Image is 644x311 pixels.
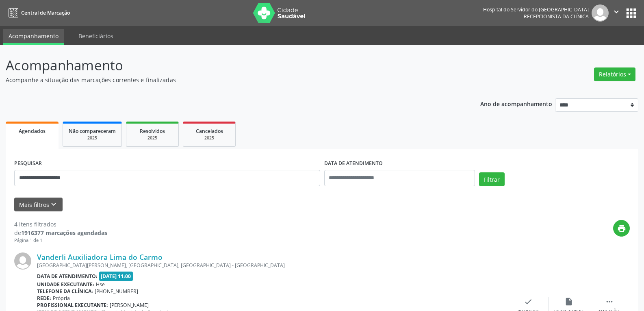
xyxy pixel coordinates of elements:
span: Recepcionista da clínica [524,13,589,20]
b: Unidade executante: [37,281,94,288]
a: Acompanhamento [3,29,64,45]
div: [GEOGRAPHIC_DATA][PERSON_NAME], [GEOGRAPHIC_DATA], [GEOGRAPHIC_DATA] - [GEOGRAPHIC_DATA] [37,262,508,269]
i: keyboard_arrow_down [49,200,58,209]
p: Ano de acompanhamento [480,98,552,109]
button: Relatórios [594,67,635,81]
span: Própria [53,295,70,302]
button:  [609,4,624,22]
div: 2025 [132,135,173,141]
button: Mais filtroskeyboard_arrow_down [14,198,63,212]
span: Agendados [19,128,46,135]
button: print [613,220,630,237]
span: Não compareceram [69,128,116,135]
a: Central de Marcação [6,6,70,20]
label: PESQUISAR [14,157,42,170]
a: Vanderli Auxiliadora Lima do Carmo [37,252,163,261]
i: insert_drive_file [564,297,573,306]
b: Rede: [37,295,51,302]
span: Central de Marcação [21,9,70,16]
div: Página 1 de 1 [14,237,107,244]
strong: 1916377 marcações agendadas [21,229,107,237]
div: 2025 [69,135,116,141]
span: [PHONE_NUMBER] [95,288,138,295]
b: Profissional executante: [37,302,108,309]
span: Resolvidos [140,128,165,135]
b: Data de atendimento: [37,273,98,280]
div: 2025 [189,135,230,141]
span: Cancelados [196,128,223,135]
i:  [612,7,621,16]
i:  [605,297,614,306]
div: de [14,228,107,237]
span: [PERSON_NAME] [110,302,149,309]
div: 4 itens filtrados [14,220,107,228]
div: Hospital do Servidor do [GEOGRAPHIC_DATA] [483,6,589,13]
label: DATA DE ATENDIMENTO [324,157,383,170]
button: Filtrar [479,172,505,186]
img: img [14,252,31,270]
button: apps [624,6,638,20]
i: print [617,224,626,233]
span: Hse [96,281,105,288]
img: img [592,4,609,22]
i: check [524,297,533,306]
b: Telefone da clínica: [37,288,93,295]
p: Acompanhe a situação das marcações correntes e finalizadas [6,76,449,84]
a: Beneficiários [73,29,119,43]
p: Acompanhamento [6,55,449,76]
span: [DATE] 11:00 [99,272,133,281]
